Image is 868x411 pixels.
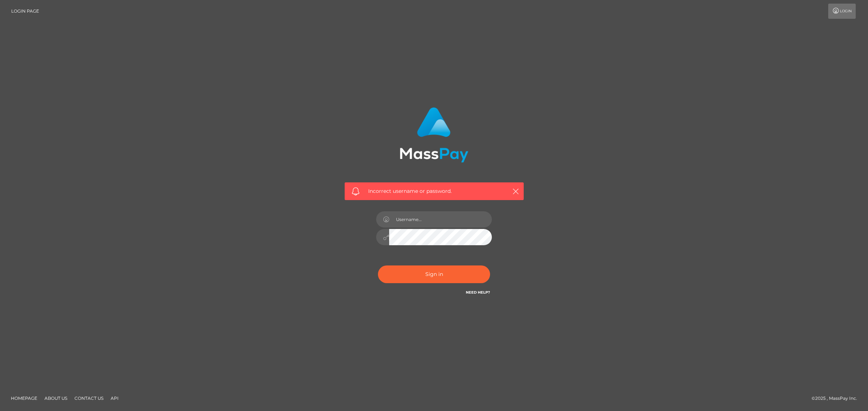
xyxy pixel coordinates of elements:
a: API [108,393,122,404]
input: Username... [389,211,492,228]
a: Contact Us [72,393,106,404]
a: Homepage [8,393,40,404]
a: Need Help? [466,290,490,295]
div: © 2025 , MassPay Inc. [812,394,863,402]
a: Login [828,4,856,19]
a: About Us [42,393,70,404]
a: Login Page [11,4,39,19]
button: Sign in [378,265,490,283]
span: Incorrect username or password. [368,187,500,195]
img: MassPay Login [400,107,468,163]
